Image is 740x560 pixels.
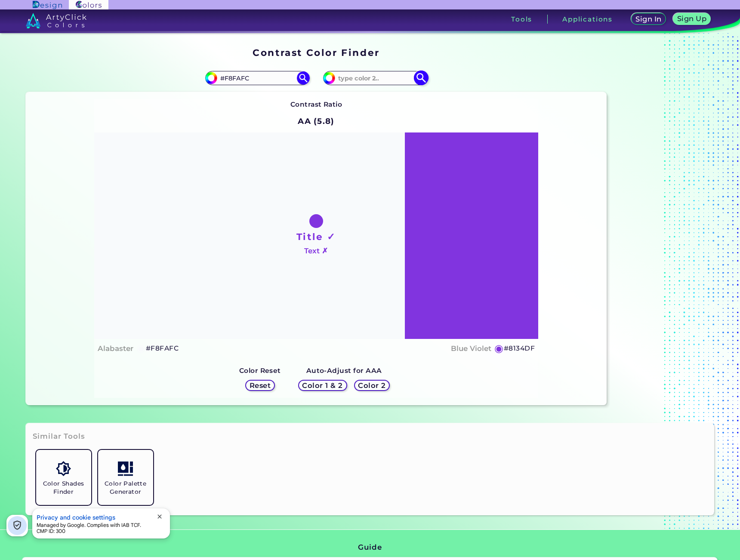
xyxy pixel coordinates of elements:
[297,71,310,84] img: icon search
[33,1,62,9] img: ArtyClick Design logo
[359,382,384,389] h5: Color 2
[98,342,133,355] h4: Alabaster
[504,343,535,354] h5: #8134DF
[33,446,95,508] a: Color Shades Finder
[610,44,718,409] iframe: Advertisement
[294,112,339,131] h2: AA (5.8)
[56,461,71,476] img: icon_color_shades.svg
[136,343,146,354] h5: ◉
[562,16,613,22] h3: Applications
[451,342,491,355] h4: Blue Violet
[253,46,379,59] h1: Contrast Color Finder
[494,343,504,354] h5: ◉
[678,15,705,22] h5: Sign Up
[102,480,150,496] h5: Color Palette Generator
[95,446,157,508] a: Color Palette Generator
[304,245,328,257] h4: Text ✗
[413,71,429,86] img: icon search
[118,461,133,476] img: icon_col_pal_col.svg
[511,16,532,22] h3: Tools
[217,72,297,84] input: type color 1..
[239,366,281,375] strong: Color Reset
[633,14,665,25] a: Sign In
[296,230,336,243] h1: Title ✓
[26,13,86,28] img: logo_artyclick_colors_white.svg
[33,431,85,442] h3: Similar Tools
[146,343,179,354] h5: #F8FAFC
[306,366,382,375] strong: Auto-Adjust for AAA
[250,382,270,389] h5: Reset
[290,100,342,108] strong: Contrast Ratio
[40,480,88,496] h5: Color Shades Finder
[675,14,709,25] a: Sign Up
[637,16,660,22] h5: Sign In
[304,382,341,389] h5: Color 1 & 2
[335,72,415,84] input: type color 2..
[358,542,382,553] h3: Guide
